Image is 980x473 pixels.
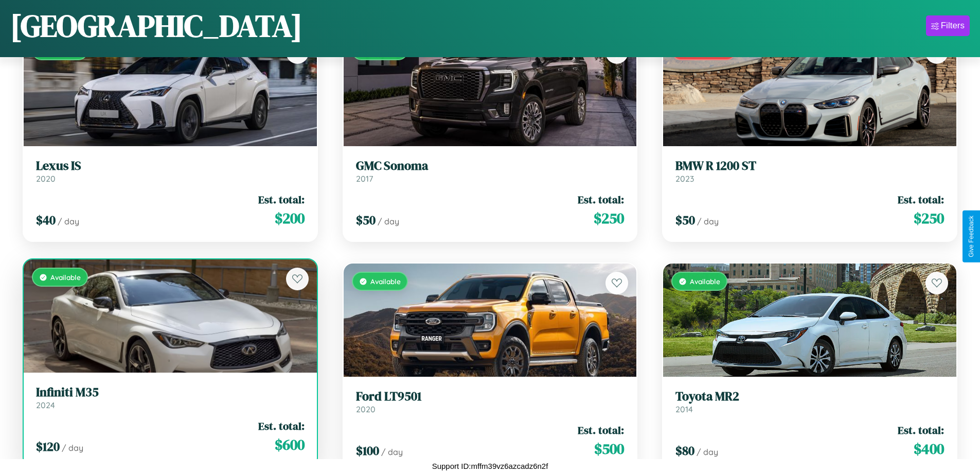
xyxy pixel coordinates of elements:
[356,442,379,459] span: $ 100
[968,216,975,257] div: Give Feedback
[914,208,944,229] span: $ 250
[356,212,376,229] span: $ 50
[941,21,965,31] div: Filters
[36,438,60,455] span: $ 120
[697,216,719,226] span: / day
[356,389,625,404] h3: Ford LT9501
[381,447,403,457] span: / day
[50,273,81,282] span: Available
[356,159,625,173] h3: GMC Sonoma
[378,216,399,226] span: / day
[356,173,373,184] span: 2017
[675,159,944,173] h3: BMW R 1200 ST
[578,423,624,437] span: Est. total:
[926,15,970,36] button: Filters
[675,212,695,229] span: $ 50
[356,389,625,414] a: Ford LT95012020
[258,418,305,433] span: Est. total:
[675,389,944,414] a: Toyota MR22014
[898,423,944,437] span: Est. total:
[675,159,944,184] a: BMW R 1200 ST2023
[675,389,944,404] h3: Toyota MR2
[898,192,944,207] span: Est. total:
[10,5,302,47] h1: [GEOGRAPHIC_DATA]
[275,434,305,455] span: $ 600
[697,447,718,457] span: / day
[36,400,55,410] span: 2024
[356,404,376,414] span: 2020
[36,173,56,184] span: 2020
[36,159,305,184] a: Lexus IS2020
[36,159,305,173] h3: Lexus IS
[690,277,720,286] span: Available
[62,443,83,453] span: / day
[675,442,694,459] span: $ 80
[594,439,624,459] span: $ 500
[36,212,56,229] span: $ 40
[275,208,305,229] span: $ 200
[258,192,305,207] span: Est. total:
[356,159,625,184] a: GMC Sonoma2017
[594,208,624,229] span: $ 250
[370,277,401,286] span: Available
[675,173,694,184] span: 2023
[675,404,693,414] span: 2014
[36,385,305,410] a: Infiniti M352024
[36,385,305,400] h3: Infiniti M35
[578,192,624,207] span: Est. total:
[432,459,548,473] p: Support ID: mffm39vz6azcadz6n2f
[914,439,944,459] span: $ 400
[58,216,79,226] span: / day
